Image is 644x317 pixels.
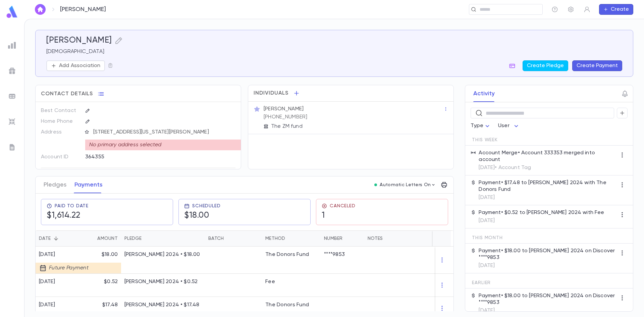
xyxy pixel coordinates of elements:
p: [DATE] [479,307,617,314]
p: [PERSON_NAME] [60,6,106,13]
span: This Month [472,235,502,241]
div: Amount [97,230,118,247]
p: Automatic Letters On [380,182,431,188]
div: Batch [208,230,224,247]
p: [PERSON_NAME] 2024 • $17.48 [124,302,202,308]
p: [DATE] [479,262,617,269]
p: Home Phone [41,116,79,127]
span: Scheduled [192,203,221,209]
h5: [PERSON_NAME] [46,36,112,46]
h5: 1 [322,211,356,221]
div: [DATE] [39,278,55,285]
p: [DATE] [479,194,617,201]
button: Automatic Letters On [372,180,439,190]
h5: $18.00 [184,211,221,221]
p: Payment • $17.48 to [PERSON_NAME] 2024 with The Donors Fund [479,179,617,193]
div: [DATE] [39,302,55,308]
button: Create Pledge [523,60,568,71]
div: User [498,119,520,133]
p: Best Contact [41,105,79,116]
div: 364355 [85,152,202,162]
img: imports_grey.530a8a0e642e233f2baf0ef88e8c9fcb.svg [8,118,16,126]
span: Earlier [472,280,491,285]
span: This Week [472,137,498,143]
div: Future Payment [36,263,93,273]
div: Method [265,230,285,247]
p: Account ID [41,152,79,162]
p: $17.48 [102,302,118,308]
span: User [498,123,509,128]
span: Canceled [330,203,356,209]
p: [PERSON_NAME] 2024 • $18.00 [124,251,202,258]
button: Sort [51,233,61,244]
div: Notes [364,230,448,247]
img: campaigns_grey.99e729a5f7ee94e3726e6486bddda8f1.svg [8,67,16,75]
div: Type [471,119,491,133]
p: Add Association [59,62,100,69]
img: letters_grey.7941b92b52307dd3b8a917253454ce1c.svg [8,143,16,151]
img: home_white.a664292cf8c1dea59945f0da9f25487c.svg [36,7,44,12]
div: Number [321,230,364,247]
p: [DATE] • Account Tag [479,164,617,171]
span: Type [471,123,483,128]
span: [STREET_ADDRESS][US_STATE][PERSON_NAME] [91,129,236,136]
div: Date [39,230,51,247]
span: Individuals [254,90,288,97]
p: Payment • $18.00 to [PERSON_NAME] 2024 on Discover ****9853 [479,248,617,261]
div: Number [324,230,343,247]
div: Amount [81,230,121,247]
div: Batch [205,230,262,247]
p: Account Merge • Account 333353 merged into account [479,150,617,163]
button: Create [599,4,633,15]
p: Payment • $0.52 to [PERSON_NAME] 2024 with Fee [479,209,604,216]
p: $0.52 [104,278,118,285]
p: Payment • $18.00 to [PERSON_NAME] 2024 on Discover ****9853 [479,293,617,306]
p: The ZM fund [271,123,303,130]
button: Create Payment [572,60,622,71]
div: Pledge [124,230,142,247]
div: No primary address selected [85,140,241,150]
div: Date [36,230,81,247]
div: Pledge [121,230,205,247]
p: [PHONE_NUMBER] [264,114,307,120]
span: Paid To Date [55,203,89,209]
p: [DEMOGRAPHIC_DATA] [46,48,622,55]
p: [PERSON_NAME] [264,106,304,112]
img: logo [5,5,19,18]
p: [PERSON_NAME] 2024 • $0.52 [124,278,202,285]
button: Payments [74,176,103,193]
p: [DATE] [479,217,604,224]
div: Notes [368,230,383,247]
div: Fee [265,278,275,285]
img: reports_grey.c525e4749d1bce6a11f5fe2a8de1b229.svg [8,41,16,49]
p: Address [41,127,79,138]
button: Activity [473,85,495,102]
img: batches_grey.339ca447c9d9533ef1741baa751efc33.svg [8,92,16,100]
div: Method [262,230,321,247]
p: $18.00 [84,251,118,258]
div: The Donors Fund [265,302,309,308]
span: Contact Details [41,91,93,97]
div: [DATE] [39,251,89,258]
button: Add Association [46,60,105,71]
button: Pledges [44,176,66,193]
h5: $1,614.22 [47,211,89,221]
div: The Donors Fund [265,251,309,258]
